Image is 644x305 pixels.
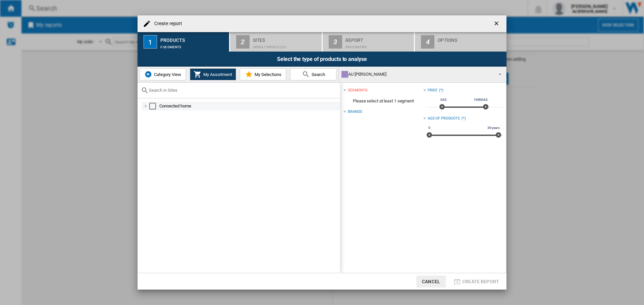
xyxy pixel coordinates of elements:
[152,72,181,77] span: Category View
[473,97,489,102] span: 10000A$
[159,103,339,109] div: Connected home
[343,95,423,107] span: Please select at least 1 segment
[160,35,226,42] div: Products
[202,72,232,77] span: My Assortment
[310,72,325,77] span: Search
[438,35,504,42] div: Options
[253,72,281,77] span: My Selections
[348,109,362,115] div: Brands
[486,125,501,131] span: 30 years
[230,32,322,52] button: 2 Sites Default profile (23)
[144,35,157,49] div: 1
[190,68,236,80] button: My Assortment
[329,35,342,49] div: 3
[345,35,412,42] div: Report
[421,35,434,49] div: 4
[348,88,367,93] div: segments
[236,35,250,49] div: 2
[138,52,506,67] div: Select the type of products to analyse
[490,17,504,30] button: getI18NText('BUTTONS.CLOSE_DIALOG')
[428,116,460,121] div: Age of products
[416,276,446,288] button: Cancel
[149,88,337,93] input: Search in Sites
[462,279,499,284] span: Create report
[451,276,501,288] button: Create report
[240,68,286,80] button: My Selections
[341,70,493,79] div: AU [PERSON_NAME]
[151,20,182,27] h4: Create report
[253,35,319,42] div: Sites
[428,88,438,93] div: Price
[149,103,159,109] md-checkbox: Select
[140,68,186,80] button: Category View
[323,32,415,52] button: 3 Report Price Matrix
[439,97,448,102] span: 0A$
[345,42,412,49] div: Price Matrix
[415,32,506,52] button: 4 Options
[290,68,336,80] button: Search
[427,125,431,131] span: 0
[493,20,501,28] ng-md-icon: getI18NText('BUTTONS.CLOSE_DIALOG')
[138,32,230,52] button: 1 Products 0 segments
[160,42,226,49] div: 0 segments
[253,42,319,49] div: Default profile (23)
[144,70,152,78] img: wiser-icon-blue.png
